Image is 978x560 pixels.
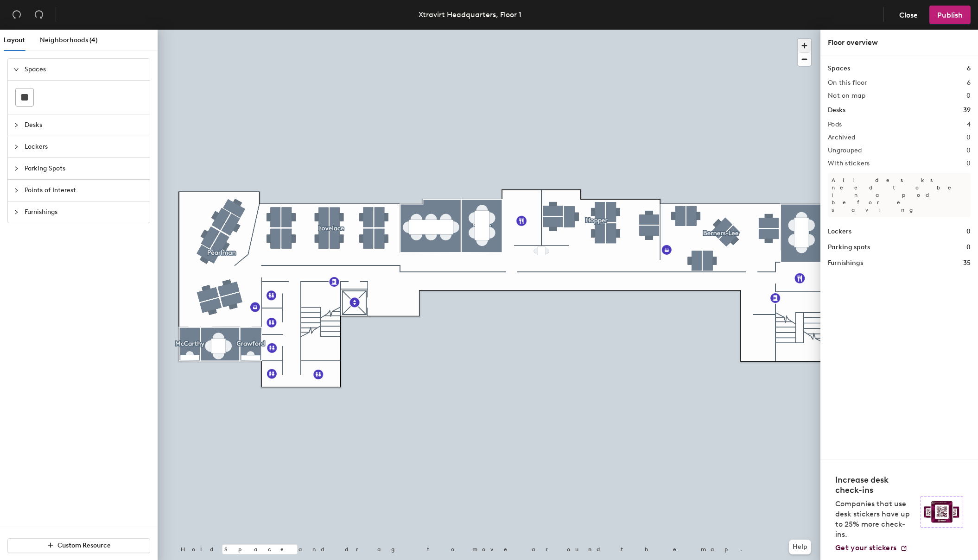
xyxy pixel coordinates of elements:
[891,6,926,24] button: Close
[835,543,908,553] a: Get your stickers
[966,147,971,154] h2: 0
[967,79,971,87] h2: 6
[828,160,870,167] h2: With stickers
[929,6,971,24] button: Publish
[828,92,865,100] h2: Not on map
[966,242,971,252] h1: 0
[7,538,150,553] button: Custom Resource
[835,499,915,540] p: Companies that use desk stickers have up to 25% more check-ins.
[963,258,971,268] h1: 35
[899,11,918,19] span: Close
[835,475,915,495] h4: Increase desk check-ins
[966,134,971,141] h2: 0
[963,105,971,115] h1: 39
[25,136,144,157] span: Lockers
[967,63,971,74] h1: 6
[13,144,19,150] span: collapsed
[828,121,842,128] h2: Pods
[828,227,851,237] h1: Lockers
[828,242,870,252] h1: Parking spots
[25,180,144,201] span: Points of Interest
[419,9,521,20] div: Xtravirt Headquarters, Floor 1
[828,258,863,268] h1: Furnishings
[13,188,19,193] span: collapsed
[937,11,963,19] span: Publish
[13,166,19,171] span: collapsed
[13,209,19,215] span: collapsed
[40,36,98,44] span: Neighborhoods (4)
[835,543,896,552] span: Get your stickers
[828,105,845,115] h1: Desks
[25,59,144,80] span: Spaces
[13,122,19,128] span: collapsed
[57,541,111,549] span: Custom Resource
[30,6,48,24] button: Redo (⌘ + ⇧ + Z)
[921,496,963,528] img: Sticker logo
[966,227,971,237] h1: 0
[7,6,26,24] button: Undo (⌘ + Z)
[25,158,144,179] span: Parking Spots
[789,540,811,554] button: Help
[4,36,25,44] span: Layout
[25,201,144,223] span: Furnishings
[828,134,855,141] h2: Archived
[966,92,971,100] h2: 0
[828,63,850,74] h1: Spaces
[828,37,971,48] div: Floor overview
[828,79,867,87] h2: On this floor
[967,121,971,128] h2: 4
[966,160,971,167] h2: 0
[828,147,862,154] h2: Ungrouped
[13,67,19,72] span: expanded
[12,10,21,19] span: undo
[828,173,971,217] p: All desks need to be in a pod before saving
[25,114,144,136] span: Desks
